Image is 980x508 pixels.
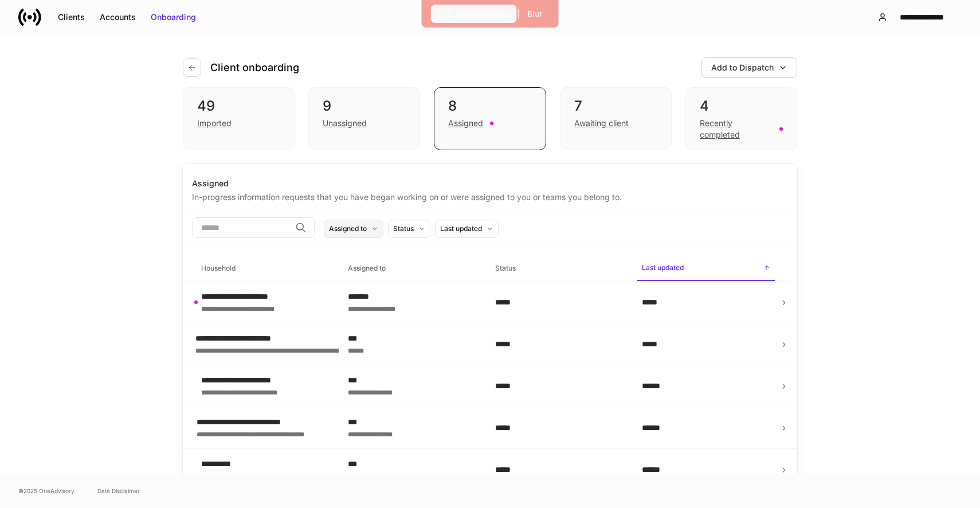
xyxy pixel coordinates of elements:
div: Awaiting client [574,118,629,129]
div: 4Recently completed [685,87,797,150]
h4: Client onboarding [210,61,299,75]
div: 49Imported [183,87,295,150]
span: Last updated [637,256,775,281]
button: Blur [520,5,550,23]
div: Add to Dispatch [711,62,774,73]
div: Assigned [192,178,788,189]
div: Last updated [440,223,482,234]
h6: Last updated [642,262,684,273]
div: Recently completed [700,118,773,140]
div: Accounts [100,11,136,23]
div: Assigned [448,118,483,129]
div: 8Assigned [434,87,546,150]
div: 7 [574,97,657,115]
span: Assigned to [343,257,481,280]
div: Clients [58,11,85,23]
div: Onboarding [151,11,196,23]
div: Assigned to [329,223,367,234]
h6: Status [495,263,516,273]
button: Clients [50,8,92,26]
button: Add to Dispatch [701,57,797,78]
div: Unassigned [323,118,367,129]
div: Exit Impersonation [438,8,509,19]
div: 8 [448,97,531,115]
h6: Assigned to [348,263,386,273]
div: 7Awaiting client [560,87,672,150]
div: 9Unassigned [308,87,420,150]
div: Blur [527,8,542,19]
div: 9 [323,97,406,115]
button: Accounts [92,8,143,26]
div: 49 [197,97,280,115]
button: Exit Impersonation [431,5,517,23]
button: Last updated [435,220,499,238]
button: Status [388,220,430,238]
div: 4 [700,97,783,115]
button: Onboarding [143,8,203,26]
span: Status [491,257,628,280]
div: Imported [197,118,232,129]
button: Assigned to [324,220,383,238]
h6: Household [201,263,236,273]
div: In-progress information requests that you have began working on or were assigned to you or teams ... [192,189,788,203]
a: Data Disclaimer [97,486,140,495]
div: Status [393,223,414,234]
span: Household [197,257,334,280]
span: © 2025 OneAdvisory [18,486,75,495]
